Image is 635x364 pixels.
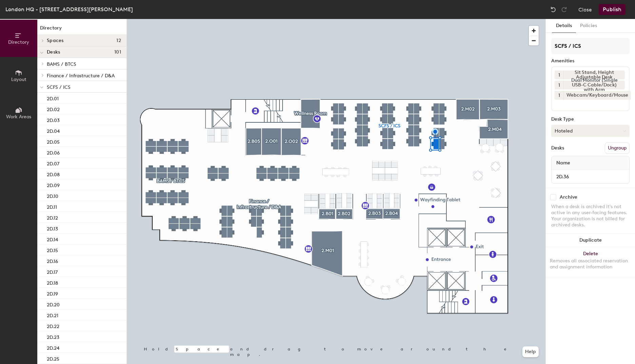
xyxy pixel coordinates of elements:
[552,19,576,33] button: Details
[555,70,563,79] button: 1
[47,191,58,199] p: 2D.10
[551,145,564,151] div: Desks
[8,39,29,45] span: Directory
[558,92,560,99] span: 1
[47,73,115,79] span: Finance / Infrastructure / D&A
[47,354,59,362] p: 2D.25
[563,81,625,89] div: Dual Monitor (Single USB-C Cable/Dock) with Arm
[551,204,630,228] div: When a desk is archived it's not active in any user-facing features. Your organization is not bil...
[47,311,58,319] p: 2D.21
[522,346,539,357] button: Help
[558,72,560,79] span: 1
[555,91,563,100] button: 1
[546,234,635,247] button: Duplicate
[605,142,630,154] button: Ungroup
[47,300,60,308] p: 2D.20
[47,224,58,232] p: 2D.13
[551,58,630,64] div: Amenities
[551,125,630,137] button: Hoteled
[558,82,560,89] span: 1
[563,91,631,100] div: Webcam/Keyboard/Mouse
[560,195,577,200] div: Archive
[47,137,60,145] p: 2D.05
[114,49,121,55] span: 101
[37,24,127,35] h1: Directory
[47,181,60,188] p: 2D.09
[47,278,58,286] p: 2D.18
[47,235,58,243] p: 2D.14
[116,38,121,43] span: 12
[555,81,563,89] button: 1
[599,4,626,15] button: Publish
[546,247,635,277] button: DeleteRemoves all associated reservation and assignment information
[5,5,133,14] div: London HQ - [STREET_ADDRESS][PERSON_NAME]
[11,77,26,82] span: Layout
[47,289,58,297] p: 2D.19
[553,172,628,181] input: Unnamed desk
[576,19,601,33] button: Policies
[6,114,31,120] span: Work Areas
[47,61,76,67] span: BAMS / BTCS
[47,159,59,167] p: 2D.07
[47,38,64,43] span: Spaces
[47,246,58,254] p: 2D.15
[47,116,60,123] p: 2D.03
[47,148,60,156] p: 2D.06
[47,213,58,221] p: 2D.12
[47,257,58,264] p: 2D.16
[550,258,631,270] div: Removes all associated reservation and assignment information
[561,6,567,13] img: Redo
[47,267,58,275] p: 2D.17
[553,157,574,169] span: Name
[47,202,57,210] p: 2D.11
[550,6,557,13] img: Undo
[47,126,60,134] p: 2D.04
[578,4,592,15] button: Close
[47,84,71,90] span: SCFS / ICS
[563,70,625,79] div: Sit Stand, Height Adjustable Desk
[47,322,59,329] p: 2D.22
[47,49,60,55] span: Desks
[47,332,59,340] p: 2D.23
[47,343,59,351] p: 2D.24
[551,117,630,122] div: Desk Type
[47,105,60,113] p: 2D.02
[47,94,59,102] p: 2D.01
[47,170,60,178] p: 2D.08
